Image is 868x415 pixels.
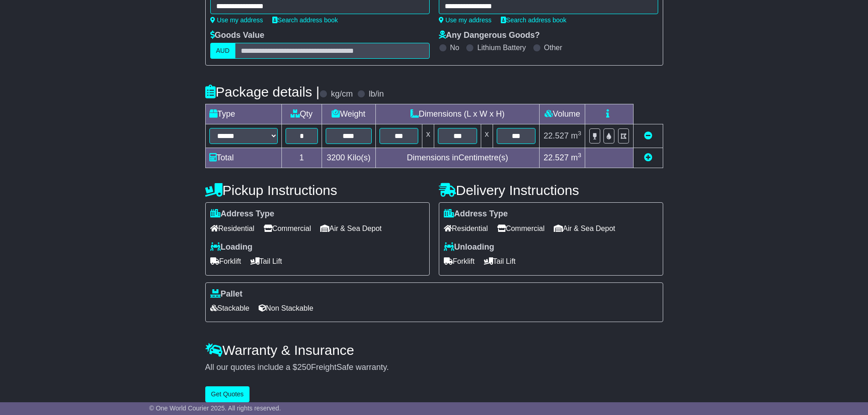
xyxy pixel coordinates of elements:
[439,16,492,24] a: Use my address
[501,16,567,24] a: Search address book
[444,209,508,219] label: Address Type
[210,31,265,41] label: Goods Value
[571,131,582,140] span: m
[497,221,545,236] span: Commercial
[297,363,311,372] span: 250
[544,131,569,140] span: 22.527
[210,254,241,268] span: Forklift
[644,153,652,162] a: Add new item
[281,104,322,124] td: Qty
[444,254,475,268] span: Forklift
[264,221,311,236] span: Commercial
[250,254,282,268] span: Tail Lift
[450,43,459,52] label: No
[210,289,243,299] label: Pallet
[578,152,582,159] sup: 3
[210,242,253,252] label: Loading
[205,148,281,168] td: Total
[205,84,320,99] h4: Package details |
[578,130,582,137] sup: 3
[439,183,663,198] h4: Delivery Instructions
[540,104,585,124] td: Volume
[439,31,540,41] label: Any Dangerous Goods?
[481,124,493,148] td: x
[422,124,434,148] td: x
[205,363,663,373] div: All our quotes include a $ FreightSafe warranty.
[210,16,263,24] a: Use my address
[322,104,375,124] td: Weight
[205,343,663,358] h4: Warranty & Insurance
[320,221,382,236] span: Air & Sea Depot
[554,221,615,236] span: Air & Sea Depot
[272,16,338,24] a: Search address book
[369,89,384,99] label: lb/in
[444,221,488,236] span: Residential
[544,43,562,52] label: Other
[375,104,540,124] td: Dimensions (L x W x H)
[331,89,353,99] label: kg/cm
[644,131,652,140] a: Remove this item
[571,153,582,162] span: m
[544,153,569,162] span: 22.527
[484,254,516,268] span: Tail Lift
[205,104,281,124] td: Type
[205,183,430,198] h4: Pickup Instructions
[259,301,313,315] span: Non Stackable
[210,221,255,236] span: Residential
[444,242,494,252] label: Unloading
[327,153,345,162] span: 3200
[149,405,281,412] span: © One World Courier 2025. All rights reserved.
[210,301,249,315] span: Stackable
[281,148,322,168] td: 1
[375,148,540,168] td: Dimensions in Centimetre(s)
[477,43,526,52] label: Lithium Battery
[322,148,375,168] td: Kilo(s)
[205,386,250,402] button: Get Quotes
[210,209,275,219] label: Address Type
[210,43,236,59] label: AUD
